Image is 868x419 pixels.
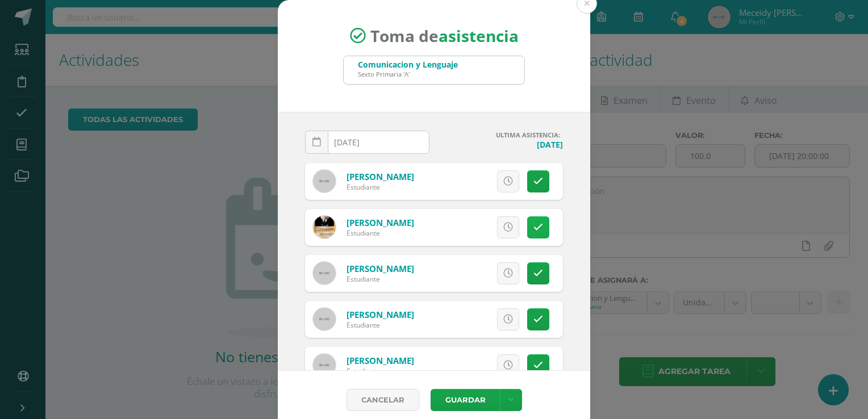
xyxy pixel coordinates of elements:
[347,355,414,366] a: [PERSON_NAME]
[313,216,336,238] img: 8421c771b2fb250490538b34a1d8ce90.png
[431,389,500,411] button: Guardar
[358,59,458,70] div: Comunicacion y Lenguaje
[347,263,414,274] a: [PERSON_NAME]
[347,274,414,284] div: Estudiante
[347,228,414,238] div: Estudiante
[347,171,414,182] a: [PERSON_NAME]
[347,320,414,330] div: Estudiante
[358,70,458,78] div: Sexto Primaria 'A'
[370,25,519,47] span: Toma de
[313,354,336,376] img: 60x60
[347,309,414,320] a: [PERSON_NAME]
[439,139,563,150] h4: [DATE]
[313,170,336,192] img: 60x60
[439,131,563,139] h4: ULTIMA ASISTENCIA:
[347,217,414,228] a: [PERSON_NAME]
[313,262,336,284] img: 60x60
[313,308,336,330] img: 60x60
[306,131,429,153] input: Fecha de Inasistencia
[439,25,519,47] strong: asistencia
[344,56,524,84] input: Busca un grado o sección aquí...
[347,366,414,376] div: Estudiante
[347,389,419,411] a: Cancelar
[347,182,414,192] div: Estudiante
